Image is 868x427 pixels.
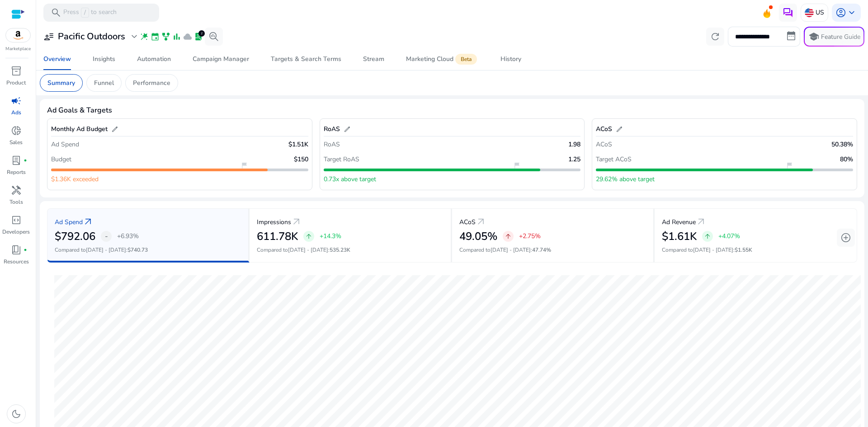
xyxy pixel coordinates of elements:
[271,56,341,62] div: Targets & Search Terms
[596,126,612,133] h5: ACoS
[324,126,340,133] h5: RoAS
[183,32,192,41] span: cloud
[406,56,479,63] div: Marketing Cloud
[821,33,860,42] p: Feature Guide
[257,217,291,227] p: Impressions
[129,31,140,42] span: expand_more
[11,185,22,196] span: handyman
[137,56,171,62] div: Automation
[455,54,477,65] span: Beta
[55,230,95,243] h2: $792.06
[205,28,223,46] button: search_insights
[786,162,793,169] span: flag_2
[840,155,853,164] p: 80%
[459,246,646,254] p: Compared to :
[9,198,23,206] p: Tools
[596,140,612,149] p: ACoS
[710,31,721,42] span: refresh
[6,28,30,42] img: amazon.svg
[735,246,752,253] span: $1.55K
[51,140,79,149] p: Ad Spend
[127,246,148,253] span: $740.73
[43,31,54,42] span: user_attributes
[11,215,22,225] span: code_blocks
[47,106,112,115] h4: Ad Goals & Targets
[837,229,855,247] button: add_circle
[288,140,308,149] p: $1.51K
[320,233,341,239] p: +14.3%
[193,56,249,62] div: Campaign Manager
[696,216,707,227] a: arrow_outward
[693,246,733,253] span: [DATE] - [DATE]
[704,233,711,240] span: arrow_upward
[11,108,21,117] p: Ads
[294,155,308,164] p: $150
[94,78,114,88] p: Funnel
[662,217,696,227] p: Ad Revenue
[86,246,126,253] span: [DATE] - [DATE]
[324,140,340,149] p: RoAS
[804,27,864,47] button: schoolFeature Guide
[194,32,203,41] span: lab_profile
[11,408,22,419] span: dark_mode
[519,233,541,239] p: +2.75%
[55,246,241,254] p: Compared to :
[291,216,302,227] a: arrow_outward
[568,140,580,149] p: 1.98
[476,216,486,227] span: arrow_outward
[161,32,170,41] span: family_history
[257,230,298,243] h2: 611.78K
[11,155,22,166] span: lab_profile
[840,232,851,243] span: add_circle
[172,32,181,41] span: bar_chart
[505,233,512,240] span: arrow_upward
[43,56,71,62] div: Overview
[11,125,22,136] span: donut_small
[198,30,205,37] div: 2
[51,155,71,164] p: Budget
[55,217,83,227] p: Ad Spend
[706,28,724,46] button: refresh
[81,8,89,18] span: /
[2,228,30,236] p: Developers
[83,216,94,227] a: arrow_outward
[11,66,22,76] span: inventory_2
[51,7,61,18] span: search
[24,159,27,162] span: fiber_manual_record
[4,258,29,266] p: Resources
[111,126,118,133] span: edit
[241,162,248,169] span: flag_2
[11,95,22,106] span: campaign
[846,7,857,18] span: keyboard_arrow_down
[11,244,22,255] span: book_4
[568,155,580,164] p: 1.25
[51,174,99,184] p: $1.36K exceeded
[459,217,476,227] p: ACoS
[344,126,351,133] span: edit
[58,31,125,42] h3: Pacific Outdoors
[718,233,740,239] p: +4.07%
[288,246,328,253] span: [DATE] - [DATE]
[596,155,632,164] p: Target ACoS
[257,246,443,254] p: Compared to :
[616,126,623,133] span: edit
[805,8,814,17] img: us.svg
[491,246,531,253] span: [DATE] - [DATE]
[532,246,551,253] span: 47.74%
[363,56,384,62] div: Stream
[151,32,160,41] span: event
[6,79,26,87] p: Product
[513,162,520,169] span: flag_2
[51,126,108,133] h5: Monthly Ad Budget
[459,230,497,243] h2: 49.05%
[93,56,115,62] div: Insights
[208,31,219,42] span: search_insights
[831,140,853,149] p: 50.38%
[324,155,359,164] p: Target RoAS
[324,174,376,184] p: 0.73x above target
[105,231,108,242] span: -
[7,168,26,176] p: Reports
